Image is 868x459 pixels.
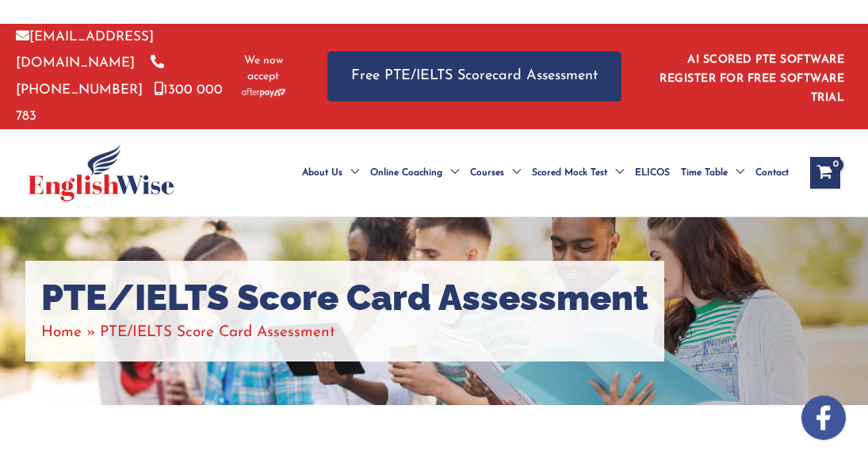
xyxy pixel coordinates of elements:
[653,41,852,112] aside: Header Widget 1
[16,56,164,96] a: [PHONE_NUMBER]
[629,145,675,201] a: ELICOS
[327,52,621,101] a: Free PTE/IELTS Scorecard Assessment
[302,145,342,201] span: About Us
[470,145,504,201] span: Courses
[526,145,629,201] a: Scored Mock TestMenu Toggle
[41,325,82,340] a: Home
[16,30,154,70] a: [EMAIL_ADDRESS][DOMAIN_NAME]
[442,145,459,201] span: Menu Toggle
[370,145,442,201] span: Online Coaching
[239,53,288,85] span: We now accept
[296,145,365,201] a: About UsMenu Toggle
[465,145,526,201] a: CoursesMenu Toggle
[41,277,648,319] h1: PTE/IELTS Score Card Assessment
[16,83,223,123] a: 1300 000 783
[504,145,521,201] span: Menu Toggle
[28,144,174,201] img: cropped-ew-logo
[242,88,285,97] img: Afterpay-Logo
[755,145,789,201] span: Contact
[342,145,359,201] span: Menu Toggle
[810,157,840,189] a: View Shopping Cart, empty
[607,145,624,201] span: Menu Toggle
[365,145,465,201] a: Online CoachingMenu Toggle
[285,145,794,201] nav: Site Navigation: Main Menu
[728,145,744,201] span: Menu Toggle
[100,325,335,340] span: PTE/IELTS Score Card Assessment
[660,54,844,104] a: AI SCORED PTE SOFTWARE REGISTER FOR FREE SOFTWARE TRIAL
[801,396,846,440] img: white-facebook.png
[635,145,670,201] span: ELICOS
[532,145,607,201] span: Scored Mock Test
[750,145,794,201] a: Contact
[675,145,750,201] a: Time TableMenu Toggle
[681,145,728,201] span: Time Table
[41,319,648,346] nav: Breadcrumbs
